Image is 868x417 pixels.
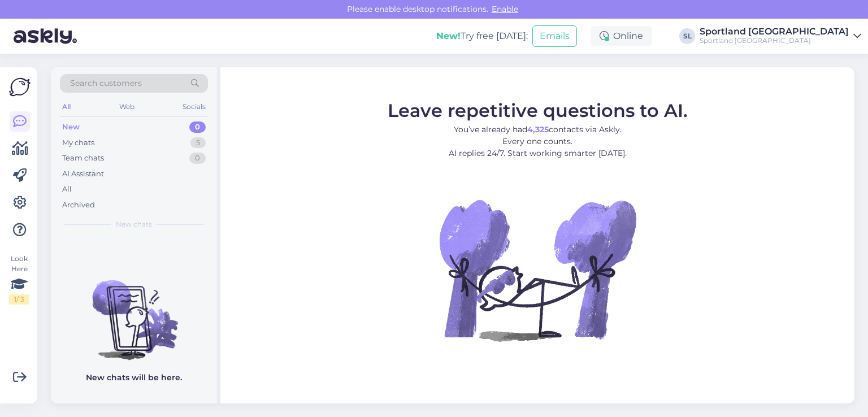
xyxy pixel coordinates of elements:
span: New chats [116,219,152,229]
img: No chats [51,260,217,362]
div: 0 [189,121,206,133]
div: AI Assistant [62,168,104,180]
div: Web [117,99,137,114]
div: Sportland [GEOGRAPHIC_DATA] [700,27,849,36]
a: Sportland [GEOGRAPHIC_DATA]Sportland [GEOGRAPHIC_DATA] [700,27,861,45]
div: Socials [180,99,208,114]
div: All [62,184,72,195]
img: Askly Logo [9,76,31,98]
div: 0 [189,153,206,164]
div: My chats [62,137,94,149]
p: You’ve already had contacts via Askly. Every one counts. AI replies 24/7. Start working smarter [... [388,123,688,159]
div: Sportland [GEOGRAPHIC_DATA] [700,36,849,45]
div: Team chats [62,153,104,164]
div: Online [591,26,652,46]
div: Archived [62,199,95,211]
p: New chats will be here. [86,372,182,384]
div: 5 [190,137,206,149]
div: 1 / 3 [9,294,29,305]
div: Look Here [9,254,29,305]
div: SL [679,28,695,44]
span: Enable [488,4,522,14]
div: New [62,121,80,133]
span: Search customers [70,77,142,89]
button: Emails [532,25,577,47]
div: All [60,99,73,114]
b: New! [436,31,461,41]
b: 4,325 [527,124,549,134]
img: No Chat active [436,168,639,371]
div: Try free [DATE]: [436,29,528,43]
span: Leave repetitive questions to AI. [388,99,688,121]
